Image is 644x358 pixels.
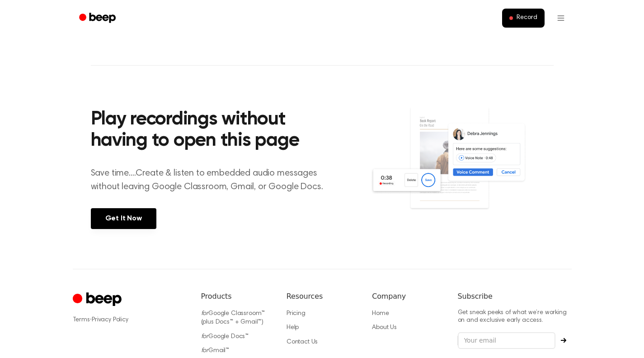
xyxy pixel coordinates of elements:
[201,310,209,317] i: for
[372,291,443,302] h6: Company
[287,339,318,345] a: Contact Us
[92,317,128,323] a: Privacy Policy
[517,14,537,22] span: Record
[201,348,230,354] a: forGmail™
[201,348,209,354] i: for
[201,334,249,340] a: forGoogle Docs™
[287,325,299,331] a: Help
[502,9,544,28] button: Record
[550,7,572,29] button: Open menu
[73,291,124,309] a: Cruip
[73,317,90,323] a: Terms
[370,106,553,228] img: Voice Comments on Docs and Recording Widget
[458,309,572,325] p: Get sneak peeks of what we’re working on and exclusive early access.
[91,109,334,152] h2: Play recordings without having to open this page
[201,310,265,326] a: forGoogle Classroom™ (plus Docs™ + Gmail™)
[73,10,124,27] a: Beep
[287,291,357,302] h6: Resources
[73,315,187,325] div: ·
[91,167,334,194] p: Save time....Create & listen to embedded audio messages without leaving Google Classroom, Gmail, ...
[458,291,572,302] h6: Subscribe
[458,332,555,349] input: Your email
[555,338,572,343] button: Subscribe
[372,325,397,331] a: About Us
[201,291,272,302] h6: Products
[91,208,156,229] a: Get It Now
[372,310,389,317] a: Home
[201,334,209,340] i: for
[287,310,306,317] a: Pricing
